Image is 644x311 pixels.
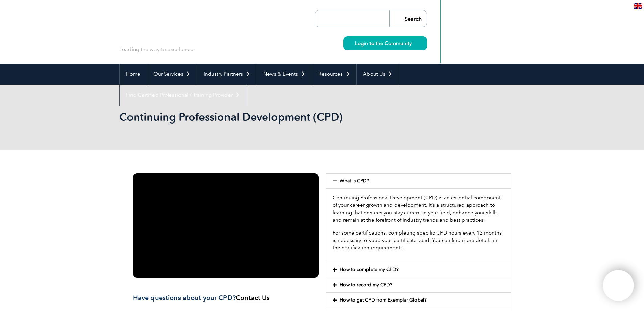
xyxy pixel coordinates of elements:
img: svg+xml;nitro-empty-id=MTY0ODoxMTY=-1;base64,PHN2ZyB2aWV3Qm94PSIwIDAgNDAwIDQwMCIgd2lkdGg9IjQwMCIg... [610,277,627,294]
img: svg+xml;nitro-empty-id=MzYyOjIyMw==-1;base64,PHN2ZyB2aWV3Qm94PSIwIDAgMTEgMTEiIHdpZHRoPSIxMSIgaGVp... [412,41,415,45]
a: About Us [357,64,399,85]
div: How to get CPD from Exemplar Global? [326,293,511,308]
div: How to record my CPD? [326,277,511,292]
h3: Have questions about your CPD? [133,294,319,302]
a: How to record my CPD? [340,282,392,288]
a: Find Certified Professional / Training Provider [120,85,246,106]
a: Resources [312,64,356,85]
p: Continuing Professional Development (CPD) is an essential component of your career growth and dev... [333,194,504,224]
div: What is CPD? [326,188,511,262]
a: Industry Partners [197,64,257,85]
a: Our Services [147,64,197,85]
a: What is CPD? [340,178,369,184]
a: How to get CPD from Exemplar Global? [340,297,427,303]
div: What is CPD? [326,174,511,188]
a: Login to the Community [343,36,427,50]
p: Leading the way to excellence [119,46,193,53]
a: Contact Us [236,294,270,302]
a: News & Events [257,64,312,85]
img: en [634,3,642,9]
p: For some certifications, completing specific CPD hours every 12 months is necessary to keep your ... [333,229,504,251]
a: Home [120,64,147,85]
input: Search [389,10,427,27]
h2: Continuing Professional Development (CPD) [119,112,403,123]
div: How to complete my CPD? [326,262,511,277]
a: How to complete my CPD? [340,267,399,272]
